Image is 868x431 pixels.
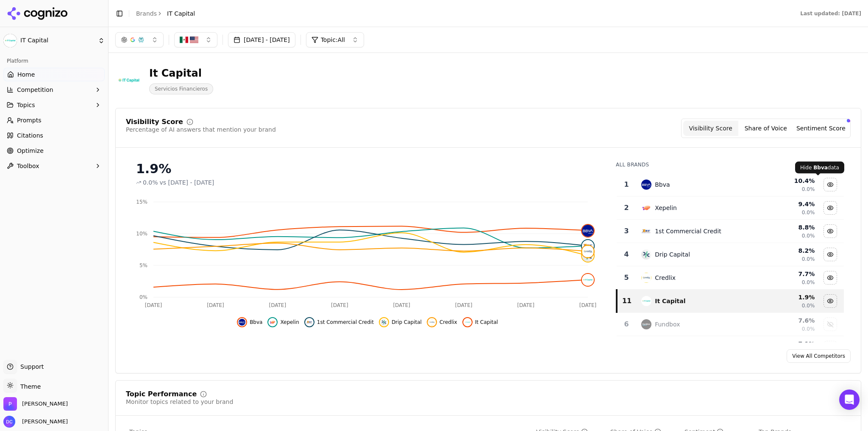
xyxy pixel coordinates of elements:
[755,200,815,208] div: 9.4 %
[149,83,213,94] span: Servicios Financieros
[823,178,837,191] button: Hide bbva data
[617,173,844,196] tr: 1bbvaBbva10.4%0.0%Hide bbva data
[145,302,162,308] tspan: [DATE]
[517,302,534,308] tspan: [DATE]
[20,37,95,44] span: IT Capital
[17,146,44,155] span: Optimize
[621,296,633,306] div: 11
[579,302,597,308] tspan: [DATE]
[440,319,457,326] span: Credlix
[755,177,815,185] div: 10.4 %
[823,201,837,215] button: Hide xepelin data
[620,249,633,260] div: 4
[617,220,844,243] tr: 31st commercial credit1st Commercial Credit8.8%0.0%Hide 1st commercial credit data
[3,397,68,411] button: Open organization switcher
[160,178,214,187] span: vs [DATE] - [DATE]
[641,226,651,236] img: 1st commercial credit
[3,68,105,81] a: Home
[393,302,410,308] tspan: [DATE]
[617,243,844,266] tr: 4drip capitalDrip Capital8.2%0.0%Hide drip capital data
[823,224,837,238] button: Hide 1st commercial credit data
[17,131,43,140] span: Citations
[683,121,738,136] button: Visibility Score
[617,266,844,290] tr: 5credlixCredlix7.7%0.0%Hide credlix data
[250,319,262,326] span: Bbva
[392,319,422,326] span: Drip Capital
[464,319,471,326] img: it capital
[839,390,860,410] div: Open Intercom Messenger
[620,273,633,283] div: 5
[617,196,844,220] tr: 2xepelinXepelin9.4%0.0%Hide xepelin data
[620,180,633,190] div: 1
[823,271,837,285] button: Hide credlix data
[475,319,498,326] span: It Capital
[3,397,17,411] img: Perrill
[802,232,815,239] span: 0.0%
[455,302,473,308] tspan: [DATE]
[267,317,299,327] button: Hide xepelin data
[3,54,105,68] div: Platform
[321,36,345,44] span: Topic: All
[641,296,651,306] img: it capital
[207,302,224,308] tspan: [DATE]
[802,279,815,286] span: 0.0%
[381,319,387,326] img: drip capital
[3,416,68,428] button: Open user button
[462,317,498,327] button: Hide it capital data
[617,313,844,336] tr: 6fundboxFundbox7.6%0.0%Show fundbox data
[641,203,651,213] img: xepelin
[582,225,594,237] img: bbva
[3,113,105,127] a: Prompts
[641,319,651,329] img: fundbox
[331,302,348,308] tspan: [DATE]
[139,262,147,268] tspan: 5%
[3,416,15,428] img: Dan Cole
[755,270,815,278] div: 7.7 %
[136,199,147,205] tspan: 15%
[823,341,837,354] button: Show southstar capital data
[143,178,158,187] span: 0.0%
[3,129,105,142] a: Citations
[823,248,837,261] button: Hide drip capital data
[17,362,44,371] span: Support
[641,249,651,260] img: drip capital
[228,32,295,47] button: [DATE] - [DATE]
[641,180,651,190] img: bbva
[280,319,299,326] span: Xepelin
[428,319,435,326] img: credlix
[800,164,839,171] p: Hide data
[149,66,213,80] div: It Capital
[793,121,849,136] button: Sentiment Score
[3,34,17,47] img: IT Capital
[317,319,374,326] span: 1st Commercial Credit
[304,317,374,327] button: Hide 1st commercial credit data
[22,400,68,408] span: Perrill
[800,10,861,17] div: Last updated: [DATE]
[17,383,41,390] span: Theme
[787,349,851,363] a: View All Competitors
[582,246,594,257] img: credlix
[167,9,195,18] span: IT Capital
[755,246,815,255] div: 8.2 %
[126,391,197,398] div: Topic Performance
[115,67,142,94] img: IT Capital
[306,319,313,326] img: 1st commercial credit
[3,144,105,157] a: Optimize
[813,165,828,171] span: Bbva
[616,161,844,168] div: All Brands
[802,209,815,216] span: 0.0%
[269,319,276,326] img: xepelin
[17,70,35,79] span: Home
[620,226,633,236] div: 3
[3,83,105,97] button: Competition
[136,10,157,17] a: Brands
[136,161,599,177] div: 1.9%
[655,297,685,305] div: It Capital
[755,223,815,232] div: 8.8 %
[3,98,105,112] button: Topics
[738,121,793,136] button: Share of Voice
[427,317,457,327] button: Hide credlix data
[755,293,815,301] div: 1.9 %
[755,316,815,325] div: 7.6 %
[19,418,68,425] span: [PERSON_NAME]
